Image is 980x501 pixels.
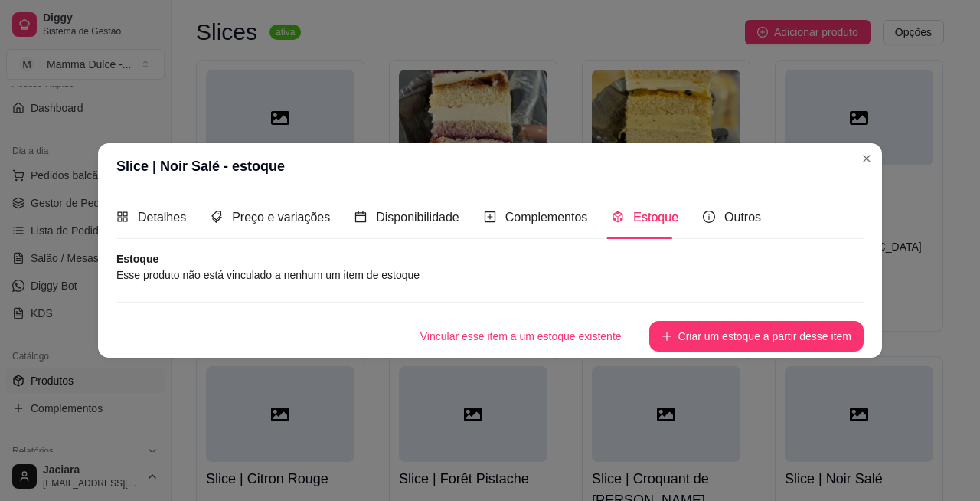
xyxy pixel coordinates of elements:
[211,211,223,223] span: tags
[98,143,882,189] header: Slice | Noir Salé - estoque
[649,321,864,352] button: plusCriar um estoque a partir desse item
[116,211,129,223] span: appstore
[376,211,459,224] span: Disponibilidade
[703,211,715,223] span: info-circle
[633,211,678,224] span: Estoque
[484,211,496,223] span: plus-square
[505,211,588,224] span: Complementos
[408,321,634,352] button: Vincular esse item a um estoque existente
[138,211,186,224] span: Detalhes
[854,146,879,171] button: Close
[612,211,624,223] span: code-sandbox
[232,211,330,224] span: Preço e variações
[661,331,672,342] span: plus
[354,211,367,223] span: calendar
[724,211,761,224] span: Outros
[116,251,864,267] article: Estoque
[116,267,864,283] article: Esse produto não está vinculado a nenhum um item de estoque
